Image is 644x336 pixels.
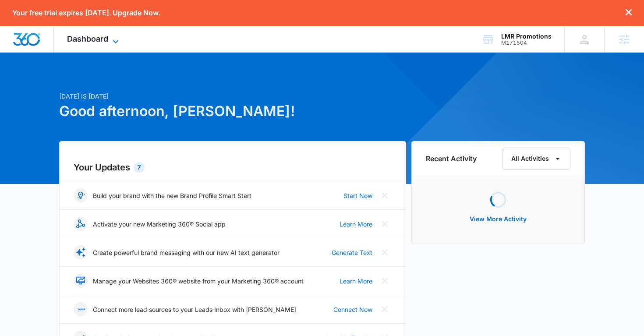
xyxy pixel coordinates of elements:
div: Dashboard [54,26,134,52]
div: account id [501,40,552,46]
p: Manage your Websites 360® website from your Marketing 360® account [93,276,304,286]
p: Activate your new Marketing 360® Social app [93,219,226,229]
button: All Activities [502,148,570,170]
a: Learn More [340,276,372,286]
h2: Your Updates [74,161,392,174]
span: Dashboard [67,34,108,43]
a: Connect Now [333,305,372,314]
button: dismiss this dialog [626,9,632,17]
button: View More Activity [461,209,535,230]
button: Close [378,274,392,288]
a: Generate Text [332,248,372,257]
button: Close [378,302,392,316]
div: 7 [134,162,145,173]
p: Your free trial expires [DATE]. Upgrade Now. [12,9,160,17]
p: Create powerful brand messaging with our new AI text generator [93,248,280,257]
button: Close [378,245,392,259]
p: [DATE] is [DATE] [59,92,406,101]
a: Start Now [343,191,372,200]
h6: Recent Activity [426,153,477,164]
a: Learn More [340,219,372,229]
button: Close [378,217,392,231]
h1: Good afternoon, [PERSON_NAME]! [59,101,406,122]
div: account name [501,33,552,40]
p: Build your brand with the new Brand Profile Smart Start [93,191,251,200]
button: Close [378,188,392,202]
p: Connect more lead sources to your Leads Inbox with [PERSON_NAME] [93,305,296,314]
